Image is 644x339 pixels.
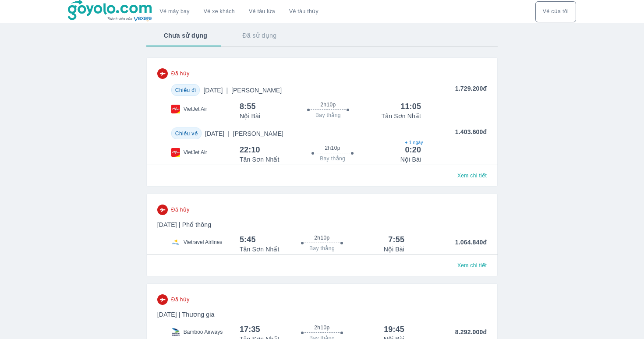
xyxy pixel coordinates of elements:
[160,8,190,15] a: Vé máy bay
[171,296,190,303] span: Đã hủy
[384,245,404,254] p: Nội Bài
[240,145,260,155] div: 22:10
[404,238,487,254] p: 1.064.840đ
[454,169,490,182] button: Xem chi tiết
[203,86,282,95] span: [DATE]
[157,220,487,229] p: [DATE] | Phổ thông
[400,101,421,112] div: 11:05
[240,155,280,164] p: Tân Sơn Nhất
[146,24,498,47] div: basic tabs example
[233,130,283,137] span: [PERSON_NAME]
[184,149,207,156] span: VietJet Air
[405,145,421,155] div: 0:20
[457,262,487,269] span: Xem chi tiết
[455,84,487,96] p: 1.729.200đ
[535,1,576,22] div: choose transportation mode
[205,129,283,138] span: [DATE]
[384,324,404,335] div: 19:45
[325,145,340,152] span: 2h10p
[388,234,404,245] div: 7:55
[171,206,190,213] span: Đã hủy
[535,1,576,22] button: Vé của tôi
[455,127,487,139] p: 1.403.600đ
[314,234,329,241] span: 2h10p
[231,87,282,94] span: [PERSON_NAME]
[400,155,421,164] p: Nội Bài
[153,1,326,22] div: choose transportation mode
[457,172,487,179] span: Xem chi tiết
[320,101,336,108] span: 2h10p
[454,259,490,272] button: Xem chi tiết
[175,131,198,137] span: Chiều về
[225,24,294,47] button: Đã sử dụng
[157,310,487,319] p: [DATE] | Thương gia
[314,324,329,331] span: 2h10p
[240,245,280,254] p: Tân Sơn Nhất
[184,106,207,113] span: VietJet Air
[240,324,260,335] div: 17:35
[184,328,223,335] span: Bamboo Airways
[242,1,282,22] a: Vé tàu lửa
[204,8,235,15] a: Vé xe khách
[240,112,260,120] p: Nội Bài
[382,112,421,120] p: Tân Sơn Nhất
[282,1,326,22] button: Vé tàu thủy
[405,139,421,146] span: + 1 ngày
[240,234,256,245] div: 5:45
[228,130,230,137] span: |
[240,101,256,112] div: 8:55
[226,87,228,94] span: |
[146,24,225,47] button: Chưa sử dụng
[175,87,196,93] span: Chiều đi
[171,70,190,77] span: Đã hủy
[184,239,223,246] span: Vietravel Airlines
